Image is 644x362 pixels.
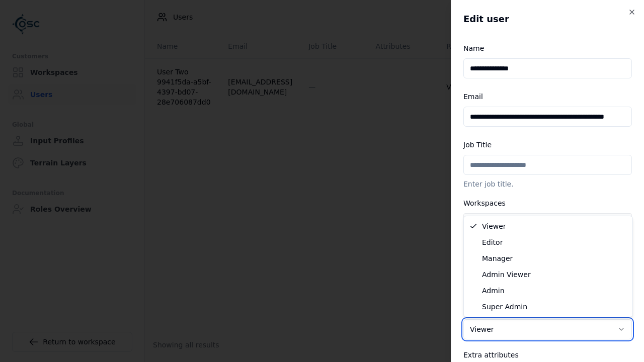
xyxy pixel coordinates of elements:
span: Viewer [482,221,506,231]
span: Admin [482,286,505,296]
span: Editor [482,237,503,247]
span: Super Admin [482,302,527,312]
span: Admin Viewer [482,269,531,280]
span: Manager [482,253,513,263]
